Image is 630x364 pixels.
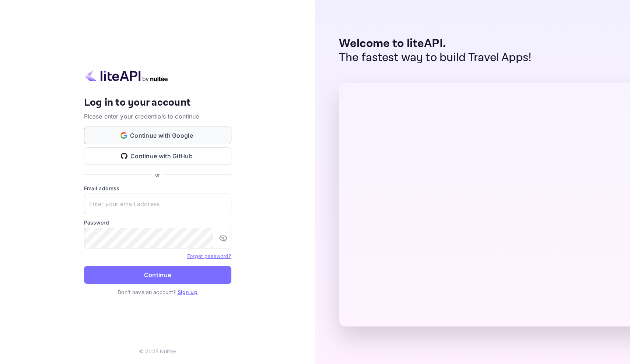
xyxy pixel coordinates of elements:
[178,289,197,295] a: Sign up
[339,51,532,65] p: The fastest way to build Travel Apps!
[84,127,231,144] button: Continue with Google
[84,96,231,109] h4: Log in to your account
[84,112,231,121] p: Please enter your credentials to continue
[84,266,231,284] button: Continue
[187,252,231,259] a: Forget password?
[84,194,231,214] input: Enter your email address
[84,288,231,296] p: Don't have an account?
[216,231,231,245] button: toggle password visibility
[84,219,231,226] label: Password
[84,147,231,165] button: Continue with GitHub
[155,171,160,179] p: or
[139,347,176,355] p: © 2025 Nuitee
[187,253,231,259] a: Forget password?
[339,37,532,51] p: Welcome to liteAPI.
[84,68,169,82] img: liteapi
[84,184,231,192] label: Email address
